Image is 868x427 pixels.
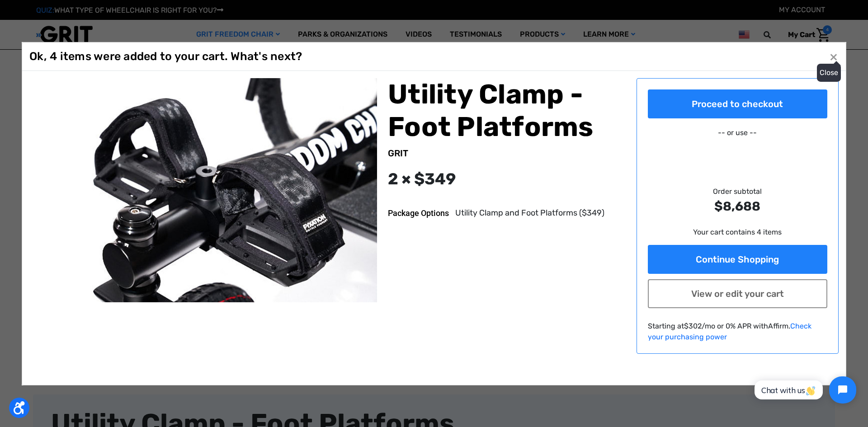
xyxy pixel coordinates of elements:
img: Utility Clamp - Foot Platforms [40,78,377,302]
iframe: Tidio Chat [745,369,864,411]
h2: Utility Clamp - Foot Platforms [388,78,625,143]
a: Check your purchasing power [648,321,811,341]
div: Order subtotal [648,186,828,216]
span: × [830,48,838,65]
span: Affirm [768,321,788,330]
iframe: PayPal-paypal [648,141,828,160]
dt: Package Options [388,207,449,219]
a: Continue Shopping [648,244,828,273]
p: Starting at /mo or 0% APR with . [648,320,828,342]
span: $302 [684,321,702,330]
div: GRIT [388,146,625,160]
h1: Ok, 4 items were added to your cart. What's next? [29,49,302,63]
a: View or edit your cart [648,279,828,308]
div: 2 × $349 [388,167,625,191]
p: -- or use -- [648,127,828,138]
strong: $8,688 [648,197,828,216]
p: Your cart contains 4 items [648,226,828,237]
dd: Utility Clamp and Foot Platforms ($349) [455,207,604,219]
a: Proceed to checkout [648,89,828,118]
